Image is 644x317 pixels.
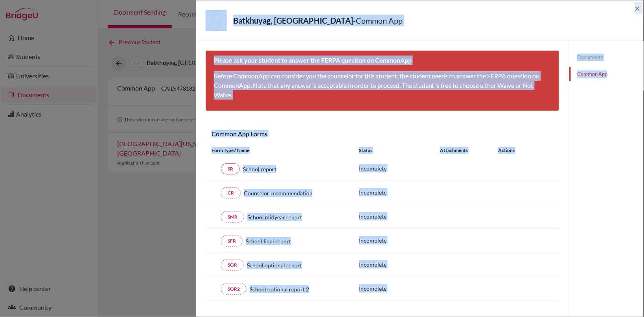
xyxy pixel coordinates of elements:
[359,188,440,197] p: Incomplete
[569,67,644,81] a: Common App
[250,285,309,293] span: School optional report 2
[359,236,440,245] p: Incomplete
[221,260,244,271] a: SOR
[359,284,440,293] p: Incomplete
[359,164,440,172] p: Incomplete
[221,284,247,295] a: SOR2
[353,16,403,25] span: - Common App
[359,212,440,221] p: Incomplete
[206,147,353,154] div: Form Type / Name
[243,165,276,173] span: School report
[359,147,440,154] div: Status
[635,2,640,14] span: ×
[569,50,644,64] a: Documents
[214,56,412,64] b: Please ask your student to answer the FERPA question on CommonApp
[489,147,537,154] div: Actions
[221,235,243,247] a: SFR
[440,147,489,154] div: Attachments
[214,71,551,100] p: Before CommonApp can consider you the counselor for this student, the student needs to answer the...
[635,4,640,13] button: Close
[244,189,313,197] span: Counselor recommendation
[247,261,302,269] span: School optional report
[206,130,383,137] h6: Common App Forms
[246,237,291,245] span: School final report
[233,16,353,25] strong: Batkhuyag, [GEOGRAPHIC_DATA]
[221,163,240,174] a: SR
[247,213,302,221] span: School midyear report
[221,211,244,222] a: SMR
[221,187,241,198] a: CR
[359,260,440,269] p: Incomplete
